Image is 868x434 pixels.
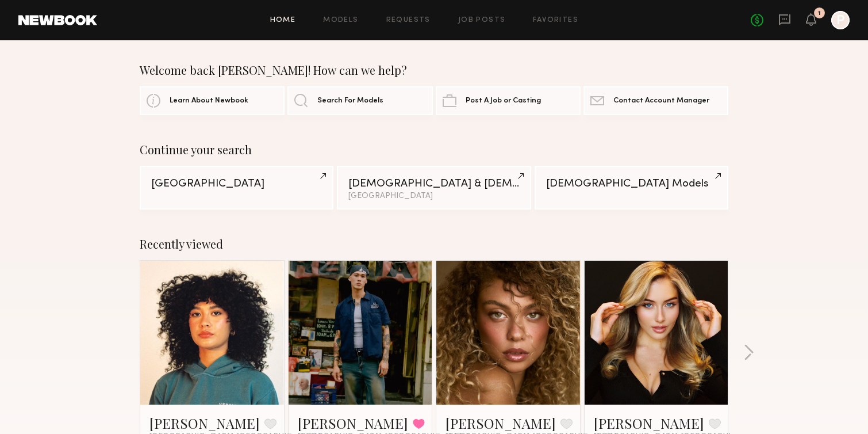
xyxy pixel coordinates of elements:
div: 1 [818,10,821,17]
a: Models [323,17,358,24]
span: Search For Models [317,97,383,105]
div: [GEOGRAPHIC_DATA] [151,178,322,189]
a: Requests [386,17,431,24]
a: Job Posts [458,17,506,24]
span: Contact Account Manager [613,97,709,105]
div: [GEOGRAPHIC_DATA] [348,192,519,200]
a: Favorites [533,17,578,24]
a: [PERSON_NAME] [594,414,704,432]
a: [DEMOGRAPHIC_DATA] & [DEMOGRAPHIC_DATA] & [DEMOGRAPHIC_DATA] Models[GEOGRAPHIC_DATA] [337,166,531,210]
a: [DEMOGRAPHIC_DATA] Models [535,166,728,210]
a: Contact Account Manager [583,86,728,115]
div: Continue your search [140,143,728,157]
span: Post A Job or Casting [466,97,541,105]
div: [DEMOGRAPHIC_DATA] Models [546,178,717,189]
a: Post A Job or Casting [436,86,581,115]
span: Learn About Newbook [170,97,248,105]
a: [PERSON_NAME] [445,414,556,432]
div: [DEMOGRAPHIC_DATA] & [DEMOGRAPHIC_DATA] & [DEMOGRAPHIC_DATA] Models [348,178,519,189]
a: [GEOGRAPHIC_DATA] [140,166,333,210]
div: Recently viewed [140,237,728,251]
a: Search For Models [287,86,432,115]
a: P [831,11,850,29]
div: Welcome back [PERSON_NAME]! How can we help? [140,63,728,77]
a: Learn About Newbook [140,86,285,115]
a: Home [270,17,296,24]
a: [PERSON_NAME] [149,414,260,432]
a: [PERSON_NAME] [298,414,408,432]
